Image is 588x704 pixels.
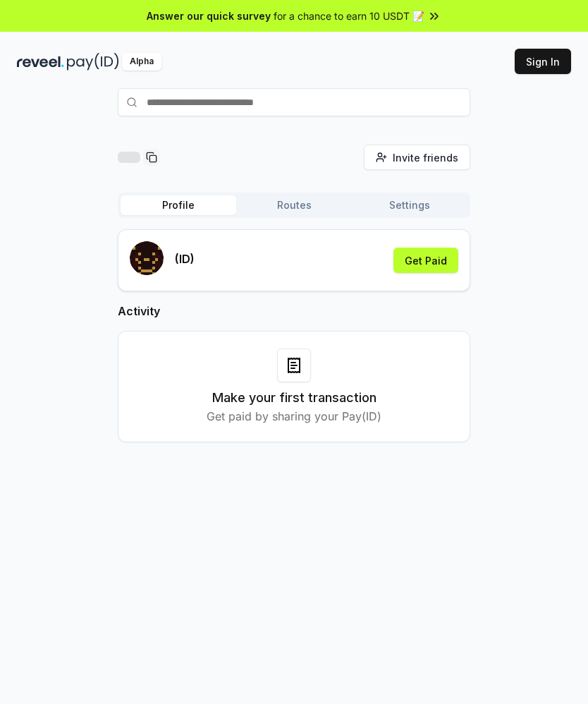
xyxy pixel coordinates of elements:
button: Routes [236,195,352,215]
span: for a chance to earn 10 USDT 📝 [274,8,424,23]
img: pay_id [67,53,119,71]
h3: Make your first transaction [212,388,376,408]
button: Invite friends [364,145,470,170]
img: reveel_dark [17,53,64,71]
span: Invite friends [393,150,458,165]
button: Get Paid [393,248,458,273]
button: Settings [352,195,467,215]
div: Alpha [122,53,161,71]
button: Profile [121,195,236,215]
button: Sign In [515,49,571,74]
p: Get paid by sharing your Pay(ID) [207,408,381,425]
span: Answer our quick survey [147,8,271,23]
h2: Activity [118,303,470,320]
p: (ID) [175,250,195,267]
